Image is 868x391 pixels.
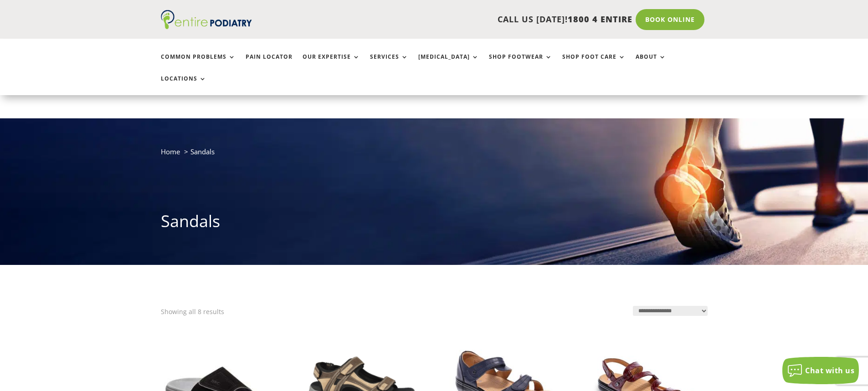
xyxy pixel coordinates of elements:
[782,357,859,384] button: Chat with us
[161,22,252,31] a: Entire Podiatry
[562,54,626,73] a: Shop Foot Care
[805,366,854,376] span: Chat with us
[161,146,708,164] nav: breadcrumb
[190,147,215,156] span: Sandals
[370,54,408,73] a: Services
[418,54,479,73] a: [MEDICAL_DATA]
[161,76,206,95] a: Locations
[161,147,180,156] a: Home
[161,306,224,318] p: Showing all 8 results
[161,54,236,73] a: Common Problems
[246,54,293,73] a: Pain Locator
[303,54,360,73] a: Our Expertise
[568,14,632,25] span: 1800 4 ENTIRE
[161,210,708,237] h1: Sandals
[636,9,704,30] a: Book Online
[633,306,708,316] select: Shop order
[161,10,252,29] img: logo (1)
[636,54,666,73] a: About
[287,14,632,25] p: CALL US [DATE]!
[489,54,552,73] a: Shop Footwear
